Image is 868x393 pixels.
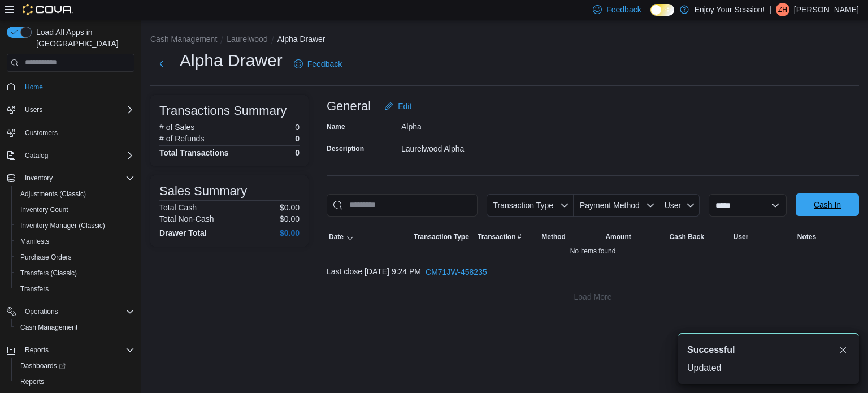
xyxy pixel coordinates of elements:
h4: Total Transactions [159,148,229,157]
button: Manifests [11,234,139,249]
span: Method [541,232,566,241]
div: Zo Harris [776,3,789,16]
span: Successful [687,343,735,357]
button: Users [2,102,139,118]
span: Dark Mode [650,16,651,16]
span: Load More [574,291,612,303]
span: Inventory [25,174,53,183]
div: Alpha [401,118,553,131]
span: Transfers [20,284,49,293]
p: $0.00 [280,203,300,212]
button: User [659,194,700,217]
button: Date [327,230,411,244]
button: Load More [327,286,859,308]
button: Purchase Orders [11,249,139,265]
h6: Total Non-Cash [159,214,214,223]
span: Payment Method [580,201,640,210]
p: Enjoy Your Session! [695,3,765,16]
button: Inventory [2,170,139,186]
span: Dashboards [20,361,66,370]
span: Feedback [606,4,641,15]
input: Dark Mode [650,4,674,16]
h1: Alpha Drawer [180,49,283,72]
a: Reports [16,375,49,388]
label: Description [327,144,364,153]
span: Operations [25,307,58,316]
span: Users [20,103,134,116]
label: Name [327,122,345,131]
span: Feedback [307,58,342,70]
h3: General [327,100,371,113]
button: Method [539,230,603,244]
span: Inventory Manager (Classic) [16,219,134,232]
span: Notes [797,232,816,241]
span: Amount [605,232,631,241]
button: CM71JW-458235 [421,261,492,283]
span: Home [25,83,43,92]
a: Dashboards [11,358,139,374]
a: Dashboards [16,359,70,373]
p: 0 [295,123,300,132]
a: Purchase Orders [16,251,76,264]
span: ZH [778,3,787,16]
span: Adjustments (Classic) [16,187,134,201]
span: Reports [20,343,134,357]
p: $0.00 [280,214,300,223]
span: Cash In [814,199,841,210]
span: No items found [570,247,616,256]
h6: Total Cash [159,203,197,212]
button: Cash Management [150,34,217,44]
span: Home [20,80,134,94]
button: Transaction Type [411,230,475,244]
div: Notification [687,343,850,357]
button: Operations [2,304,139,319]
button: Edit [380,95,416,118]
input: This is a search bar. As you type, the results lower in the page will automatically filter. [327,194,478,217]
span: User [734,232,749,241]
a: Inventory Manager (Classic) [16,219,110,232]
a: Home [20,80,47,94]
span: User [665,201,682,210]
button: Inventory [20,171,57,185]
span: Edit [398,101,411,112]
a: Transfers (Classic) [16,266,81,280]
a: Transfers [16,282,53,296]
h6: # of Refunds [159,134,204,143]
button: Adjustments (Classic) [11,186,139,202]
span: Reports [25,346,49,355]
span: Customers [25,128,58,137]
p: 0 [295,134,300,143]
a: Customers [20,126,62,140]
button: Catalog [20,149,53,162]
button: Transaction # [475,230,539,244]
button: Operations [20,305,63,318]
button: Notes [795,230,859,244]
span: Adjustments (Classic) [20,189,86,198]
button: Home [2,79,139,95]
button: Dismiss toast [836,343,850,357]
button: Reports [11,374,139,390]
a: Feedback [289,53,346,75]
span: Inventory Manager (Classic) [20,221,105,230]
button: Transfers (Classic) [11,265,139,281]
span: CM71JW-458235 [426,266,487,278]
span: Transaction Type [493,201,553,210]
span: Cash Back [670,232,704,241]
span: Inventory Count [20,205,68,214]
button: Amount [603,230,667,244]
button: Alpha Drawer [277,34,325,44]
div: Last close [DATE] 9:24 PM [327,261,859,283]
button: Cash Management [11,319,139,335]
span: Purchase Orders [16,251,134,264]
span: Cash Management [16,321,134,334]
span: Dashboards [16,359,134,373]
a: Cash Management [16,321,82,334]
button: Cash Back [667,230,731,244]
p: [PERSON_NAME] [794,3,859,16]
nav: An example of EuiBreadcrumbs [150,33,859,47]
span: Cash Management [20,323,77,332]
span: Transfers (Classic) [16,266,134,280]
button: Inventory Count [11,202,139,218]
span: Load All Apps in [GEOGRAPHIC_DATA] [32,27,134,49]
button: Users [20,103,47,116]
